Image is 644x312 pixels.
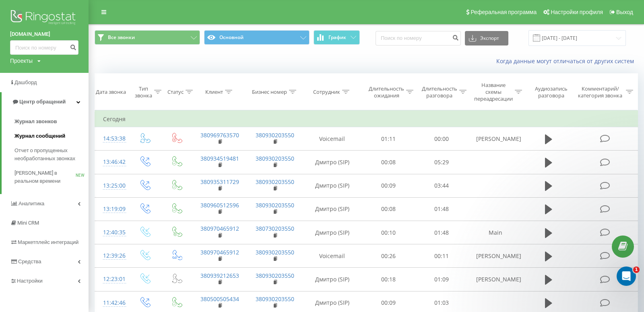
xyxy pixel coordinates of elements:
div: 12:23:01 [103,271,121,287]
span: Журнал сообщений [14,132,65,140]
img: Ringostat logo [10,8,78,28]
td: Дмитро (SIP) [303,268,362,291]
a: [PERSON_NAME] в реальном времениNEW [14,166,89,188]
span: 1 [633,267,640,273]
button: Все звонки [95,30,200,45]
div: Сотрудник [313,89,340,95]
div: 14:53:38 [103,131,121,147]
span: Все звонки [108,34,135,41]
input: Поиск по номеру [376,31,461,45]
td: 01:48 [415,221,468,244]
div: Клиент [205,89,223,95]
a: 380970465912 [200,248,239,256]
td: Сегодня [95,111,638,127]
span: Средства [18,258,41,264]
div: Название схемы переадресации [474,82,513,102]
div: 13:19:09 [103,201,121,217]
td: 00:11 [415,244,468,268]
a: 380500505434 [200,295,239,303]
span: График [328,35,346,40]
td: Дмитро (SIP) [303,151,362,174]
span: Аналитика [19,200,44,207]
div: Тип звонка [135,85,152,99]
a: Центр обращений [2,92,89,112]
div: Бизнес номер [252,89,287,95]
span: Mini CRM [17,220,39,226]
span: Реферальная программа [471,9,537,15]
td: [PERSON_NAME] [468,127,523,151]
div: Проекты [10,57,33,65]
td: 01:09 [415,268,468,291]
div: 13:46:42 [103,154,121,170]
td: Main [468,221,523,244]
div: Длительность ожидания [369,85,404,99]
span: Отчет о пропущенных необработанных звонках [14,147,85,163]
span: Журнал звонков [14,118,57,126]
input: Поиск по номеру [10,40,78,55]
td: 01:11 [362,127,415,151]
td: 00:10 [362,221,415,244]
div: 13:25:00 [103,178,121,194]
div: Аудиозапись разговора [530,85,572,99]
a: 380970465912 [200,225,239,232]
td: 00:08 [362,151,415,174]
div: Дата звонка [96,89,126,95]
td: [PERSON_NAME] [468,244,523,268]
a: [DOMAIN_NAME] [10,30,78,38]
div: 11:42:46 [103,295,121,311]
a: Отчет о пропущенных необработанных звонках [14,143,89,166]
button: Основной [204,30,310,45]
td: 00:18 [362,268,415,291]
a: 380934519481 [200,155,239,162]
a: 380935311729 [200,178,239,186]
span: [PERSON_NAME] в реальном времени [14,169,76,185]
span: Настройки профиля [551,9,603,15]
a: 380969763570 [200,131,239,139]
a: 380730203550 [256,225,294,232]
span: Выход [616,9,633,15]
td: Дмитро (SIP) [303,197,362,221]
button: Экспорт [465,31,508,45]
a: Журнал звонков [14,114,89,129]
td: 03:44 [415,174,468,197]
span: Дашборд [14,79,37,85]
td: 01:48 [415,197,468,221]
iframe: Intercom live chat [617,267,636,286]
span: Настройки [17,278,43,284]
td: Voicemail [303,244,362,268]
span: Центр обращений [19,99,66,105]
td: [PERSON_NAME] [468,268,523,291]
td: 00:26 [362,244,415,268]
td: Дмитро (SIP) [303,174,362,197]
a: 380930203550 [256,272,294,279]
div: Комментарий/категория звонка [577,85,624,99]
a: Когда данные могут отличаться от других систем [496,57,638,65]
a: 380939212653 [200,272,239,279]
a: 380930203550 [256,131,294,139]
span: Маркетплейс интеграций [18,239,78,245]
a: 380960512596 [200,201,239,209]
div: Длительность разговора [422,85,457,99]
td: 05:29 [415,151,468,174]
a: Журнал сообщений [14,129,89,143]
td: 00:09 [362,174,415,197]
div: 12:40:35 [103,225,121,240]
a: 380930203550 [256,248,294,256]
div: 12:39:26 [103,248,121,264]
td: 00:08 [362,197,415,221]
td: Voicemail [303,127,362,151]
td: 00:00 [415,127,468,151]
a: 380930203550 [256,155,294,162]
td: Дмитро (SIP) [303,221,362,244]
a: 380930203550 [256,201,294,209]
button: График [314,30,360,45]
div: Статус [167,89,184,95]
a: 380930203550 [256,178,294,186]
a: 380930203550 [256,295,294,303]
